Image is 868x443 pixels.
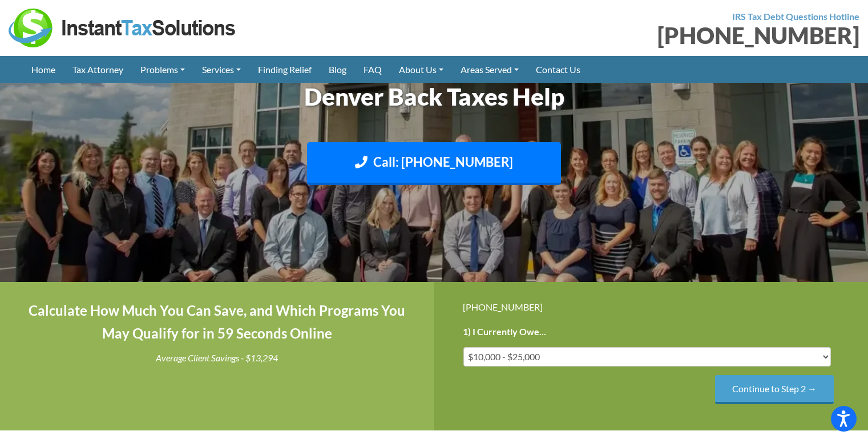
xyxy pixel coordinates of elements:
h4: Calculate How Much You Can Save, and Which Programs You May Qualify for in 59 Seconds Online [29,299,406,346]
a: Contact Us [527,56,589,83]
input: Continue to Step 2 → [715,375,834,404]
a: FAQ [355,56,390,83]
div: [PHONE_NUMBER] [443,24,860,47]
i: Average Client Savings - $13,294 [156,352,278,363]
img: Instant Tax Solutions Logo [9,9,237,47]
a: About Us [390,56,452,83]
div: [PHONE_NUMBER] [463,299,840,315]
a: Problems [132,56,193,83]
a: Call: [PHONE_NUMBER] [307,142,561,185]
a: Instant Tax Solutions Logo [9,21,237,32]
a: Services [193,56,249,83]
a: Areas Served [452,56,527,83]
a: Finding Relief [249,56,320,83]
a: Tax Attorney [64,56,132,83]
a: Home [23,56,64,83]
strong: IRS Tax Debt Questions Hotline [732,11,859,22]
h1: Denver Back Taxes Help [118,80,751,114]
label: 1) I Currently Owe... [463,326,546,338]
a: Blog [320,56,355,83]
